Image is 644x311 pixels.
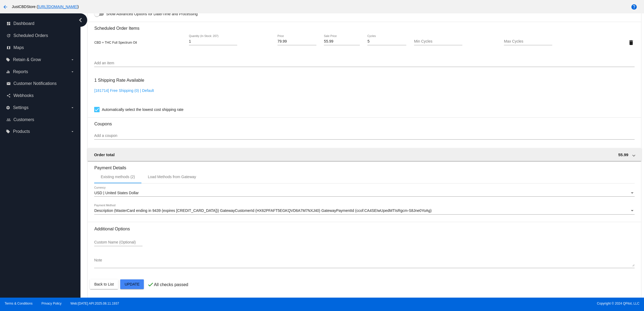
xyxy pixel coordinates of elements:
span: Dashboard [13,21,34,26]
p: All checks passed [154,282,188,287]
span: USD | United States Dollar [94,191,138,195]
i: local_offer [6,58,10,62]
mat-select: Payment Method [94,209,634,213]
span: Update [125,282,140,286]
a: dashboard Dashboard [6,19,75,28]
h3: Scheduled Order Items [94,22,634,31]
input: Quantity (In Stock: 207) [189,39,237,44]
span: Settings [13,105,28,110]
a: share Webhooks [6,91,75,100]
i: dashboard [6,21,11,26]
i: arrow_drop_down [70,106,75,110]
input: Sale Price [324,39,360,44]
input: Cycles [367,39,406,44]
a: email Customer Notifications [6,79,75,88]
span: Copyright © 2024 QPilot, LLC [327,302,639,305]
i: arrow_drop_down [70,70,75,74]
i: update [6,33,11,38]
mat-icon: check [147,281,154,288]
a: Web:[DATE] API:2025.08.11.1937 [71,302,119,305]
i: share [6,93,11,98]
i: settings [6,106,10,110]
h3: Additional Options [94,226,634,231]
h3: 1 Shipping Rate Available [94,74,144,86]
mat-icon: delete [628,39,634,46]
mat-icon: help [631,4,637,10]
input: Max Cycles [504,39,552,44]
i: arrow_drop_down [70,129,75,134]
input: Custom Name (Optional) [94,240,142,245]
button: Back to List [90,279,118,289]
a: Privacy Policy [42,302,62,305]
mat-select: Currency [94,191,634,195]
a: [181714] Free Shipping (0) | Default [94,88,154,93]
div: Load Methods from Gateway [148,175,196,179]
span: JustCBDStore ( ) [12,5,79,9]
i: local_offer [6,129,10,134]
span: Show Advanced Options for Date/Time and Processing [106,11,197,17]
span: Order total [94,152,115,157]
mat-icon: arrow_back [2,4,9,10]
input: Price [277,39,316,44]
span: Retain & Grow [13,57,41,62]
span: CBD + THC Full Spectrum Oil [94,41,137,44]
button: Update [120,279,144,289]
span: Products [13,129,30,134]
span: Maps [13,45,24,50]
span: Back to List [94,282,114,286]
i: equalizer [6,70,10,74]
i: arrow_drop_down [70,58,75,62]
span: Scheduled Orders [13,33,48,38]
i: email [6,81,11,86]
h3: Payment Details [94,161,634,170]
h3: Coupons [94,117,634,126]
span: Customers [13,117,34,122]
i: people_outline [6,118,11,122]
a: Terms & Conditions [5,302,32,305]
mat-expansion-panel-header: Order total 55.99 [87,148,641,161]
a: update Scheduled Orders [6,31,75,40]
i: map [6,46,11,50]
i: chevron_left [76,16,85,24]
span: Webhooks [13,93,34,98]
span: Reports [13,69,28,74]
input: Min Cycles [414,39,462,44]
div: Existing methods (2) [101,175,135,179]
a: [URL][DOMAIN_NAME] [38,5,78,9]
input: Add a coupon [94,134,634,138]
span: 55.99 [618,152,628,157]
a: map Maps [6,43,75,52]
input: Add an item [94,61,634,65]
a: people_outline Customers [6,115,75,124]
span: Automatically select the lowest cost shipping rate [102,106,183,113]
span: Customer Notifications [13,81,57,86]
span: Description (MasterCard ending in 9439 (expires [CREDIT_CARD_DATA])) GatewayCustomerId (HX62PFAFT... [94,208,431,213]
